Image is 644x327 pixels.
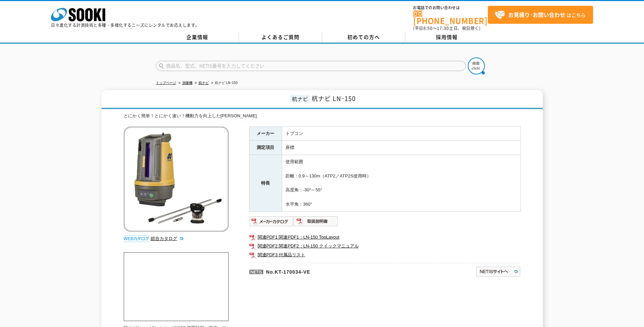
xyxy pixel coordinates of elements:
span: 初めての方へ [347,33,380,41]
a: 取扱説明書 [294,220,338,225]
a: 杭ナビ [199,81,209,85]
span: 17:30 [437,25,449,31]
span: 8:50 [423,25,433,31]
span: お電話でのお問い合わせは [413,6,488,10]
a: 関連PDF1 関連PDF1：LN-150 TopLayout [249,233,521,242]
li: 杭ナビ LNｰ150 [210,80,238,87]
th: メーカー [249,126,282,141]
a: 企業情報 [156,32,239,42]
strong: お見積り･お問い合わせ [508,11,565,19]
a: 関連PDF3 付属品リスト [249,251,521,259]
a: 採用情報 [405,32,489,42]
span: はこちら [495,10,586,20]
a: 総合カタログ [151,236,184,241]
p: 日々進化する計測技術と多種・多様化するニーズにレンタルでお応えします。 [51,23,200,27]
td: 座標 [282,141,520,155]
img: 取扱説明書 [294,216,338,227]
span: 杭ナビ [290,95,310,103]
a: お見積り･お問い合わせはこちら [488,6,593,24]
img: メーカーカタログ [249,216,294,227]
img: NETISサイトへ [476,266,521,277]
div: とにかく簡単！とにかく速い！機動力を向上した[PERSON_NAME] [124,113,521,120]
a: [PHONE_NUMBER] [413,11,488,24]
p: No.KT-170034-VE [249,263,410,279]
img: webカタログ [124,235,149,242]
th: 測定項目 [249,141,282,155]
td: 使用範囲 距離：0.9～130m（ATP2／ATP2S使用時） 高度角：-30°～55° 水平角：360° [282,155,520,212]
th: 特長 [249,155,282,212]
span: 杭ナビ LNｰ150 [312,94,356,103]
span: (平日 ～ 土日、祝日除く) [413,25,480,31]
img: btn_search.png [468,57,485,74]
input: 商品名、型式、NETIS番号を入力してください [156,61,466,71]
a: 関連PDF2 関連PDF2：LN-150 クイックマニュアル [249,242,521,251]
a: 測量機 [182,81,192,85]
a: よくあるご質問 [239,32,322,42]
a: トップページ [156,81,176,85]
img: 杭ナビ LNｰ150 [124,126,229,232]
a: 初めての方へ [322,32,405,42]
a: メーカーカタログ [249,220,294,225]
td: トプコン [282,126,520,141]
